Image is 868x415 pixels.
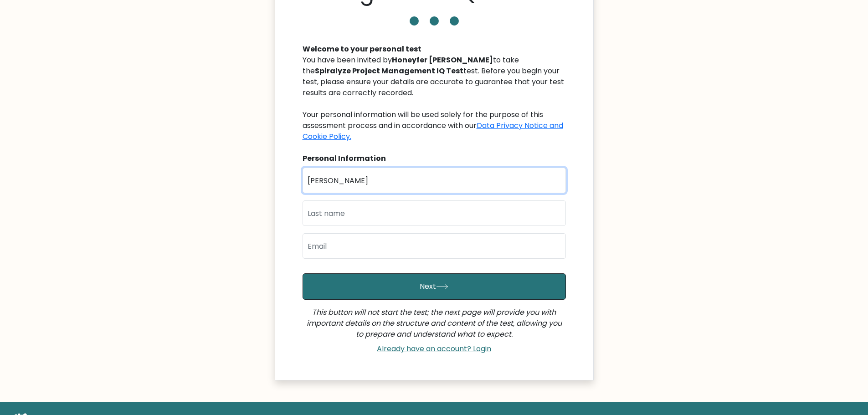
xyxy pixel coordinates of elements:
input: Last name [303,200,566,226]
div: You have been invited by to take the test. Before you begin your test, please ensure your details... [303,55,566,142]
input: First name [303,168,566,193]
div: Welcome to your personal test [303,44,566,55]
b: Honeyfer [PERSON_NAME] [392,55,493,65]
input: Email [303,233,566,259]
i: This button will not start the test; the next page will provide you with important details on the... [307,307,562,339]
b: Spiralyze Project Management IQ Test [315,66,463,76]
a: Already have an account? Login [373,343,495,354]
button: Next [303,273,566,300]
a: Data Privacy Notice and Cookie Policy. [303,120,563,142]
div: Personal Information [303,153,566,164]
